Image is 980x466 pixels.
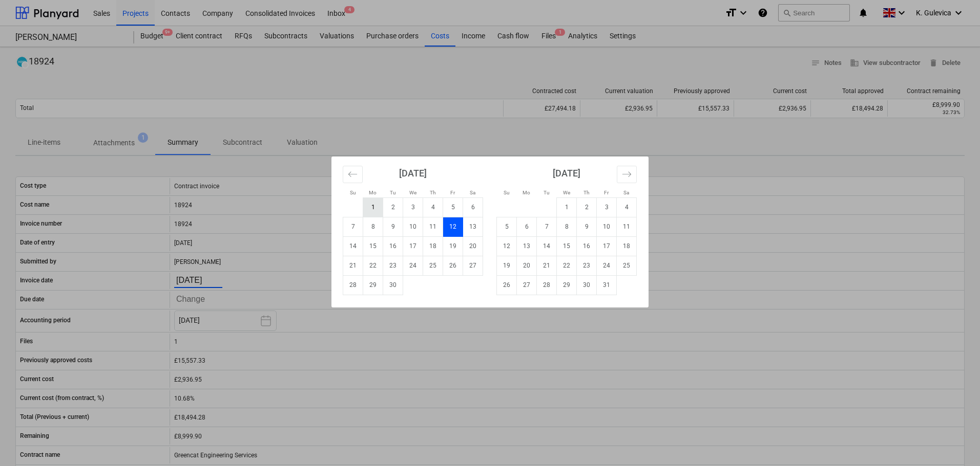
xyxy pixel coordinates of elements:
[557,236,577,256] td: Wednesday, October 15, 2025
[553,168,580,179] strong: [DATE]
[577,256,597,275] td: Thursday, October 23, 2025
[577,275,597,295] td: Thursday, October 30, 2025
[363,256,383,275] td: Monday, September 22, 2025
[463,256,483,275] td: Saturday, September 27, 2025
[537,256,557,275] td: Tuesday, October 21, 2025
[403,217,423,236] td: Wednesday, September 10, 2025
[383,275,403,295] td: Tuesday, September 30, 2025
[617,197,637,217] td: Saturday, October 4, 2025
[544,190,550,195] small: Tu
[343,256,363,275] td: Sunday, September 21, 2025
[423,217,443,236] td: Thursday, September 11, 2025
[597,256,617,275] td: Friday, October 24, 2025
[403,256,423,275] td: Wednesday, September 24, 2025
[537,217,557,236] td: Tuesday, October 7, 2025
[450,190,455,195] small: Fr
[597,275,617,295] td: Friday, October 31, 2025
[443,256,463,275] td: Friday, September 26, 2025
[403,236,423,256] td: Wednesday, September 17, 2025
[517,256,537,275] td: Monday, October 20, 2025
[557,275,577,295] td: Wednesday, October 29, 2025
[597,197,617,217] td: Friday, October 3, 2025
[617,166,637,183] button: Move forward to switch to the next month.
[363,236,383,256] td: Monday, September 15, 2025
[331,157,649,307] div: Calendar
[929,417,980,466] iframe: Chat Widget
[390,190,396,195] small: Tu
[363,275,383,295] td: Monday, September 29, 2025
[557,217,577,236] td: Wednesday, October 8, 2025
[383,217,403,236] td: Tuesday, September 9, 2025
[617,256,637,275] td: Saturday, October 25, 2025
[577,217,597,236] td: Thursday, October 9, 2025
[343,236,363,256] td: Sunday, September 14, 2025
[497,256,517,275] td: Sunday, October 19, 2025
[443,197,463,217] td: Friday, September 5, 2025
[423,236,443,256] td: Thursday, September 18, 2025
[583,190,590,195] small: Th
[523,190,530,195] small: Mo
[577,197,597,217] td: Thursday, October 2, 2025
[557,256,577,275] td: Wednesday, October 22, 2025
[343,275,363,295] td: Sunday, September 28, 2025
[563,190,570,195] small: We
[443,236,463,256] td: Friday, September 19, 2025
[617,236,637,256] td: Saturday, October 18, 2025
[537,275,557,295] td: Tuesday, October 28, 2025
[463,197,483,217] td: Saturday, September 6, 2025
[350,190,356,195] small: Su
[617,217,637,236] td: Saturday, October 11, 2025
[383,236,403,256] td: Tuesday, September 16, 2025
[577,236,597,256] td: Thursday, October 16, 2025
[597,217,617,236] td: Friday, October 10, 2025
[497,275,517,295] td: Sunday, October 26, 2025
[383,256,403,275] td: Tuesday, September 23, 2025
[517,236,537,256] td: Monday, October 13, 2025
[443,217,463,236] td: Selected. Friday, September 12, 2025
[423,256,443,275] td: Thursday, September 25, 2025
[383,197,403,217] td: Tuesday, September 2, 2025
[497,217,517,236] td: Sunday, October 5, 2025
[604,190,609,195] small: Fr
[470,190,475,195] small: Sa
[463,236,483,256] td: Saturday, September 20, 2025
[517,275,537,295] td: Monday, October 27, 2025
[497,236,517,256] td: Sunday, October 12, 2025
[363,217,383,236] td: Monday, September 8, 2025
[343,166,363,183] button: Move backward to switch to the previous month.
[463,217,483,236] td: Saturday, September 13, 2025
[403,197,423,217] td: Wednesday, September 3, 2025
[363,197,383,217] td: Monday, September 1, 2025
[369,190,377,195] small: Mo
[409,190,416,195] small: We
[517,217,537,236] td: Monday, October 6, 2025
[504,190,510,195] small: Su
[399,168,427,179] strong: [DATE]
[423,197,443,217] td: Thursday, September 4, 2025
[597,236,617,256] td: Friday, October 17, 2025
[430,190,436,195] small: Th
[557,197,577,217] td: Wednesday, October 1, 2025
[623,190,629,195] small: Sa
[537,236,557,256] td: Tuesday, October 14, 2025
[343,217,363,236] td: Sunday, September 7, 2025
